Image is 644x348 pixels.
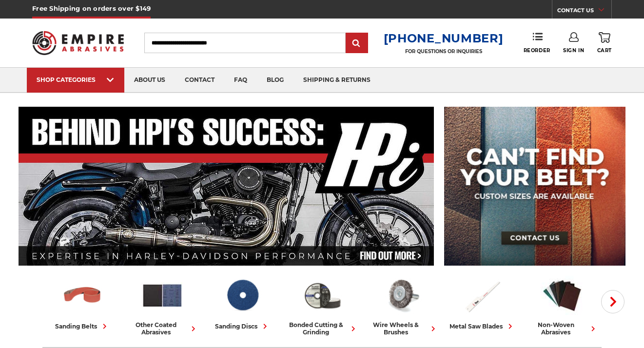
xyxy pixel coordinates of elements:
a: sanding discs [206,274,278,331]
div: bonded cutting & grinding [286,321,358,336]
div: sanding discs [215,321,270,331]
a: Reorder [524,32,550,53]
div: other coated abrasives [126,321,198,336]
img: Bonded Cutting & Grinding [301,274,344,316]
span: Reorder [524,47,550,54]
a: Cart [597,32,612,54]
a: [PHONE_NUMBER] [384,31,504,45]
a: wire wheels & brushes [366,274,438,336]
a: bonded cutting & grinding [286,274,358,336]
div: metal saw blades [449,321,515,331]
a: other coated abrasives [126,274,198,336]
span: Sign In [563,47,584,54]
a: metal saw blades [446,274,518,331]
a: CONTACT US [557,5,611,19]
p: FOR QUESTIONS OR INQUIRIES [384,48,504,55]
img: Banner for an interview featuring Horsepower Inc who makes Harley performance upgrades featured o... [19,107,434,266]
div: SHOP CATEGORIES [37,76,115,83]
img: Other Coated Abrasives [141,274,184,316]
a: about us [124,68,175,93]
img: Non-woven Abrasives [541,274,584,316]
img: Wire Wheels & Brushes [381,274,424,316]
img: Sanding Belts [61,274,104,316]
img: Metal Saw Blades [461,274,504,316]
img: Sanding Discs [221,274,264,316]
img: promo banner for custom belts. [444,107,625,266]
div: sanding belts [55,321,110,331]
a: shipping & returns [293,68,380,93]
a: non-woven abrasives [526,274,598,336]
a: faq [224,68,257,93]
div: wire wheels & brushes [366,321,438,336]
a: contact [175,68,224,93]
a: blog [257,68,293,93]
button: Next [601,290,624,313]
a: sanding belts [46,274,118,331]
img: Empire Abrasives [32,25,124,61]
span: Cart [597,47,612,54]
div: non-woven abrasives [526,321,598,336]
input: Submit [347,34,367,53]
